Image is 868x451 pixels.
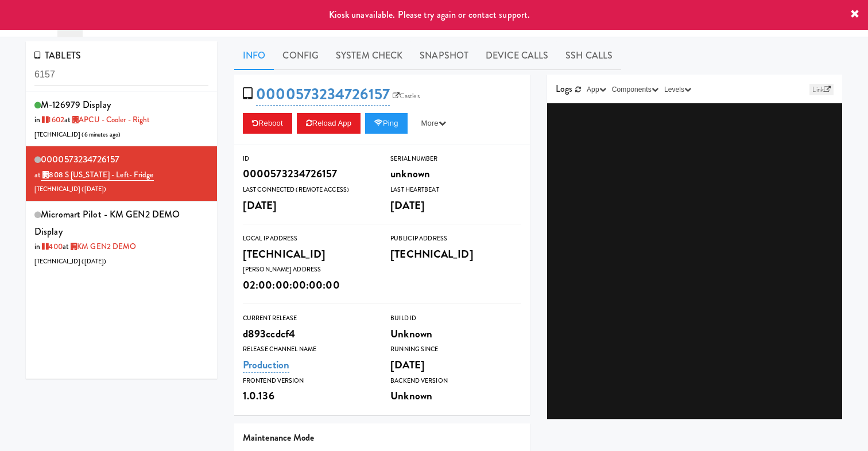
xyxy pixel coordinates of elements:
div: Local IP Address [243,233,373,244]
a: Snapshot [411,41,477,70]
div: Current Release [243,313,373,324]
span: Kiosk unavailable. Please try again or contact support. [329,8,530,21]
div: Unknown [390,386,521,406]
span: TABLETS [34,49,81,62]
span: [DATE] [390,357,425,372]
button: Levels [661,84,694,95]
div: Unknown [390,324,521,344]
li: 0000573234726157at 808 S [US_STATE] - Left- Fridge[TECHNICAL_ID] ([DATE]) [26,146,217,201]
a: Device Calls [477,41,557,70]
span: [DATE] [390,197,425,213]
span: in [34,114,64,125]
a: 0000573234726157 [256,83,390,106]
div: Frontend Version [243,375,373,387]
a: 1602 [40,114,64,125]
a: SSH Calls [557,41,621,70]
span: at [63,241,137,252]
li: M-126979 Displayin 1602at APCU - Cooler - Right[TECHNICAL_ID] (6 minutes ago) [26,92,217,147]
div: Last Connected (Remote Access) [243,184,373,196]
li: Micromart Pilot - KM GEN2 DEMO Displayin 400at KM GEN2 DEMO[TECHNICAL_ID] ([DATE]) [26,201,217,273]
span: [DATE] [84,257,104,266]
a: 808 S [US_STATE] - Left- Fridge [41,169,153,181]
div: [PERSON_NAME] Address [243,264,373,275]
div: Release Channel Name [243,344,373,355]
button: Reboot [243,113,292,134]
span: [DATE] [243,197,277,213]
div: unknown [390,164,521,184]
a: Castles [390,90,423,102]
div: [TECHNICAL_ID] [243,244,373,264]
div: Last Heartbeat [390,184,521,196]
button: More [412,113,455,134]
a: Info [234,41,274,70]
input: Search tablets [34,64,208,85]
div: 1.0.136 [243,386,373,406]
div: Running Since [390,344,521,355]
span: at [64,114,150,125]
span: 0000573234726157 [41,153,119,166]
a: Config [274,41,327,70]
div: ID [243,153,373,165]
span: M-126979 Display [41,98,111,111]
span: at [34,169,154,181]
span: Micromart Pilot - KM GEN2 DEMO Display [34,208,180,238]
a: Production [243,357,289,373]
div: Serial Number [390,153,521,165]
a: Link [809,84,834,95]
div: Build Id [390,313,521,324]
div: 02:00:00:00:00:00 [243,275,373,295]
a: System Check [327,41,411,70]
div: [TECHNICAL_ID] [390,244,521,264]
span: [TECHNICAL_ID] ( ) [34,130,121,139]
span: [TECHNICAL_ID] ( ) [34,185,106,193]
a: APCU - Cooler - Right [71,114,150,125]
button: Reload App [297,113,361,134]
button: Ping [365,113,408,134]
span: 6 minutes ago [84,130,118,139]
span: Logs [556,82,572,95]
span: [DATE] [84,185,104,193]
a: 400 [40,241,63,252]
a: KM GEN2 DEMO [69,241,136,252]
span: in [34,241,63,252]
div: Public IP Address [390,233,521,244]
div: 0000573234726157 [243,164,373,184]
span: Maintenance Mode [243,431,315,444]
span: [TECHNICAL_ID] ( ) [34,257,106,266]
div: Backend Version [390,375,521,387]
button: App [584,84,609,95]
div: d893ccdcf4 [243,324,373,344]
button: Components [609,84,661,95]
